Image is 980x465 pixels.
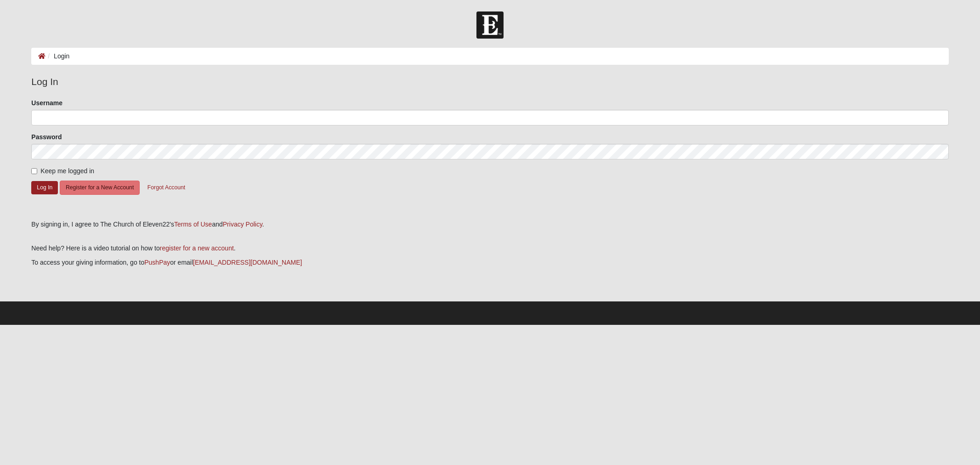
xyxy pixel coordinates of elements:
[31,132,62,142] label: Password
[160,244,234,252] a: register for a new account
[223,221,262,228] a: Privacy Policy
[31,74,948,89] legend: Log In
[31,244,948,253] p: Need help? Here is a video tutorial on how to .
[142,181,191,195] button: Forgot Account
[45,51,69,61] li: Login
[174,221,212,228] a: Terms of Use
[31,168,37,174] input: Keep me logged in
[144,259,170,266] a: PushPay
[31,258,948,267] p: To access your giving information, go to or email
[40,167,94,175] span: Keep me logged in
[31,98,62,108] label: Username
[476,11,504,39] img: Church of Eleven22 Logo
[193,259,302,266] a: [EMAIL_ADDRESS][DOMAIN_NAME]
[60,181,140,195] button: Register for a New Account
[31,220,948,229] div: By signing in, I agree to The Church of Eleven22's and .
[31,181,58,194] button: Log In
